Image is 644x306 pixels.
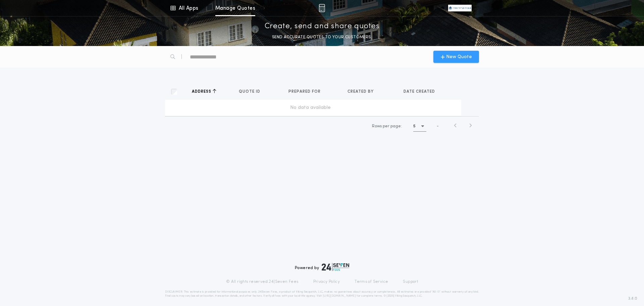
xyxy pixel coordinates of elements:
[192,88,216,95] button: Address
[272,34,372,41] p: SEND ACCURATE QUOTES TO YOUR CUSTOMERS.
[413,121,426,132] button: 5
[347,88,379,95] button: Created by
[192,89,213,94] span: Address
[404,89,436,94] span: Date created
[404,88,440,95] button: Date created
[355,279,388,285] a: Terms of Service
[448,5,472,11] img: vs-icon
[226,279,299,285] p: © All rights reserved. 24|Seven Fees
[322,263,349,271] img: logo
[265,21,380,32] p: Create, send and share quotes
[319,4,325,12] img: img
[323,295,356,297] a: [URL][DOMAIN_NAME]
[239,88,265,95] button: Quote ID
[165,290,479,298] p: DISCLAIMER: This estimate is provided for informational purposes only. 24|Seven Fees, a product o...
[437,123,439,129] span: -
[313,279,340,285] a: Privacy Policy
[403,279,418,285] a: Support
[372,124,402,128] span: Rows per page:
[288,89,322,94] span: Prepared for
[239,89,262,94] span: Quote ID
[413,123,416,130] h1: 5
[628,296,637,302] span: 3.8.0
[295,263,349,271] div: Powered by
[446,53,472,60] span: New Quote
[168,104,453,111] div: No data available
[347,89,375,94] span: Created by
[433,51,479,63] button: New Quote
